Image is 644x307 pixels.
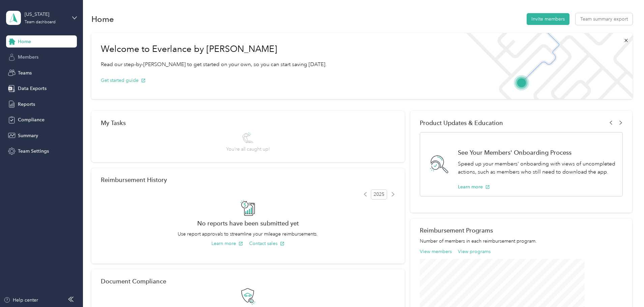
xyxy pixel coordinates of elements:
span: Members [18,54,38,61]
div: [US_STATE] [25,11,67,18]
button: View members [420,248,452,255]
span: You’re all caught up! [226,146,270,153]
button: Learn more [211,240,243,247]
button: Invite members [527,13,569,25]
span: Product Updates & Education [420,119,503,126]
span: Team Settings [18,148,49,155]
div: My Tasks [101,119,395,126]
h2: Reimbursement History [101,176,167,183]
span: Data Exports [18,85,47,92]
h2: Document Compliance [101,278,166,285]
h1: Home [91,16,114,23]
div: Team dashboard [25,20,56,24]
p: Read our step-by-[PERSON_NAME] to get started on your own, so you can start saving [DATE]. [101,60,327,69]
span: Compliance [18,116,45,123]
button: Contact sales [249,240,285,247]
iframe: Everlance-gr Chat Button Frame [606,269,644,307]
button: Learn more [458,183,490,190]
button: Help center [4,297,38,304]
h2: Reimbursement Programs [420,227,623,234]
p: Speed up your members' onboarding with views of uncompleted actions, such as members who still ne... [458,160,615,176]
span: Home [18,38,31,45]
button: Get started guide [101,77,146,84]
span: Teams [18,69,32,76]
p: Number of members in each reimbursement program. [420,238,623,245]
h1: Welcome to Everlance by [PERSON_NAME] [101,44,327,55]
h2: No reports have been submitted yet [101,220,395,227]
img: Welcome to everlance [459,33,632,99]
p: Use report approvals to streamline your mileage reimbursements. [101,231,395,238]
span: Reports [18,101,35,108]
button: View programs [458,248,491,255]
h1: See Your Members' Onboarding Process [458,149,615,156]
span: 2025 [371,189,387,199]
button: Team summary export [576,13,633,25]
span: Summary [18,132,38,139]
